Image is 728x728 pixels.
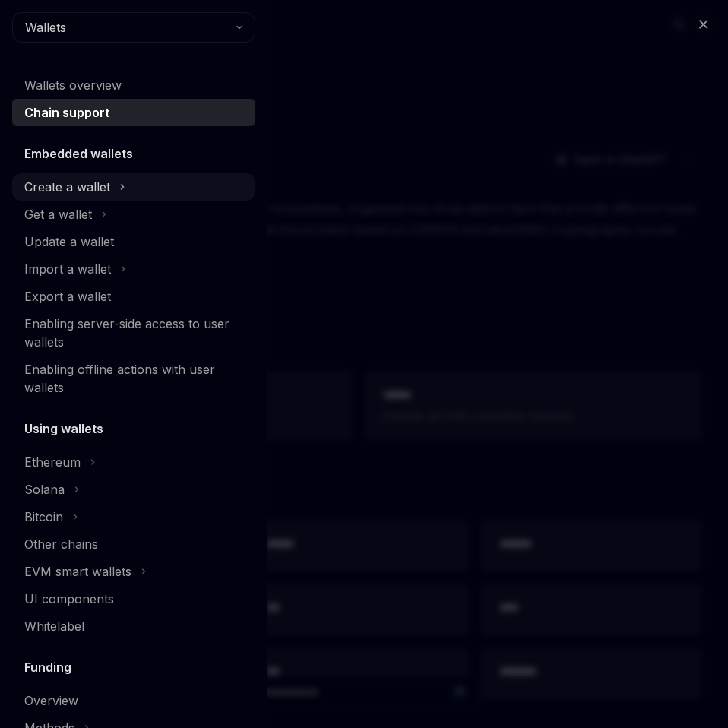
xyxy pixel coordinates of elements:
[24,144,133,163] h5: Embedded wallets
[24,453,81,471] div: Ethereum
[12,228,255,255] a: Update a wallet
[24,178,110,196] div: Create a wallet
[24,617,84,635] div: Whitelabel
[12,612,255,640] a: Whitelabel
[12,12,255,43] button: Wallets
[24,76,122,94] div: Wallets overview
[24,535,98,553] div: Other chains
[24,360,246,397] div: Enabling offline actions with user wallets
[24,260,111,278] div: Import a wallet
[24,419,103,438] h5: Using wallets
[24,590,114,608] div: UI components
[25,18,66,36] span: Wallets
[12,283,255,310] a: Export a wallet
[12,687,255,714] a: Overview
[24,205,92,223] div: Get a wallet
[24,103,109,122] div: Chain support
[24,315,246,351] div: Enabling server-side access to user wallets
[24,287,111,305] div: Export a wallet
[24,562,131,581] div: EVM smart wallets
[12,585,255,612] a: UI components
[24,658,71,676] h5: Funding
[24,233,114,251] div: Update a wallet
[12,356,255,401] a: Enabling offline actions with user wallets
[24,480,65,499] div: Solana
[12,99,255,126] a: Chain support
[24,692,78,710] div: Overview
[12,310,255,356] a: Enabling server-side access to user wallets
[12,530,255,558] a: Other chains
[12,71,255,99] a: Wallets overview
[24,508,63,526] div: Bitcoin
